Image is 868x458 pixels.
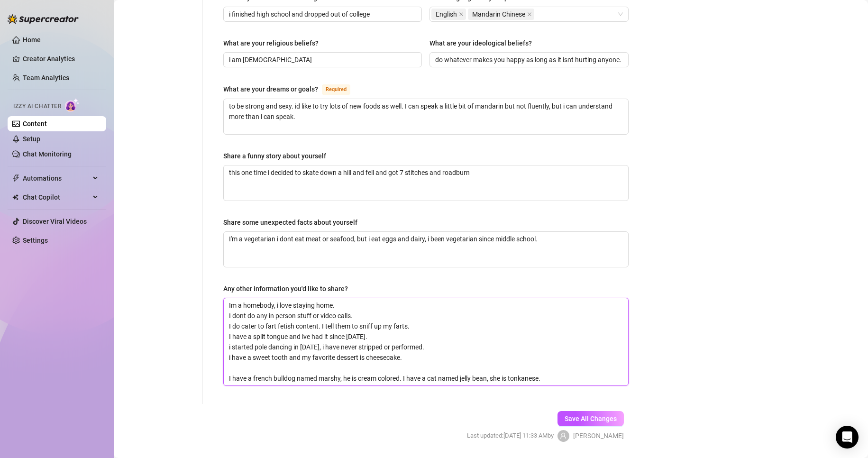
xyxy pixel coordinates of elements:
a: Discover Viral Videos [23,218,87,225]
a: Home [23,36,41,44]
a: Settings [23,237,48,244]
img: Chat Copilot [12,194,18,201]
span: close [527,12,532,17]
div: What are your dreams or goals? [223,84,318,94]
a: Team Analytics [23,74,69,82]
span: Required [322,84,350,95]
textarea: Share some unexpected facts about yourself [224,232,628,267]
input: What is your educational background? [229,9,414,19]
span: thunderbolt [12,174,20,182]
input: What are your ideological beliefs? [435,55,621,65]
div: Open Intercom Messenger [836,426,859,449]
label: What are your religious beliefs? [223,38,325,48]
span: Last updated: [DATE] 11:33 AM by [467,431,554,440]
div: What are your ideological beliefs? [429,38,532,48]
label: Any other information you'd like to share? [223,284,355,294]
div: Share a funny story about yourself [223,151,326,161]
span: Automations [23,171,90,186]
img: logo-BBDzfeDw.svg [8,14,79,24]
label: What are your dreams or goals? [223,83,361,95]
span: English [436,9,457,19]
label: Share a funny story about yourself [223,151,333,161]
a: Chat Monitoring [23,150,72,158]
span: Mandarin Chinese [468,9,534,20]
a: Setup [23,135,40,143]
a: Creator Analytics [23,51,99,66]
label: Share some unexpected facts about yourself [223,217,364,228]
span: Izzy AI Chatter [13,102,61,111]
a: Content [23,120,47,128]
div: What are your religious beliefs? [223,38,319,48]
span: Save All Changes [565,415,617,422]
span: English [431,9,466,20]
textarea: Any other information you'd like to share? [224,298,628,385]
div: Share some unexpected facts about yourself [223,217,357,228]
input: What are your religious beliefs? [229,55,414,65]
label: What are your ideological beliefs? [429,38,539,48]
img: AI Chatter [65,98,80,112]
div: Any other information you'd like to share? [223,284,348,294]
span: [PERSON_NAME] [573,431,624,441]
button: Save All Changes [557,411,624,426]
input: What languages do you speak? [536,9,538,20]
textarea: Share a funny story about yourself [224,165,628,201]
textarea: What are your dreams or goals? [224,99,628,134]
span: close [459,12,464,17]
span: Mandarin Chinese [472,9,525,19]
span: user [560,432,566,439]
span: Chat Copilot [23,190,90,205]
